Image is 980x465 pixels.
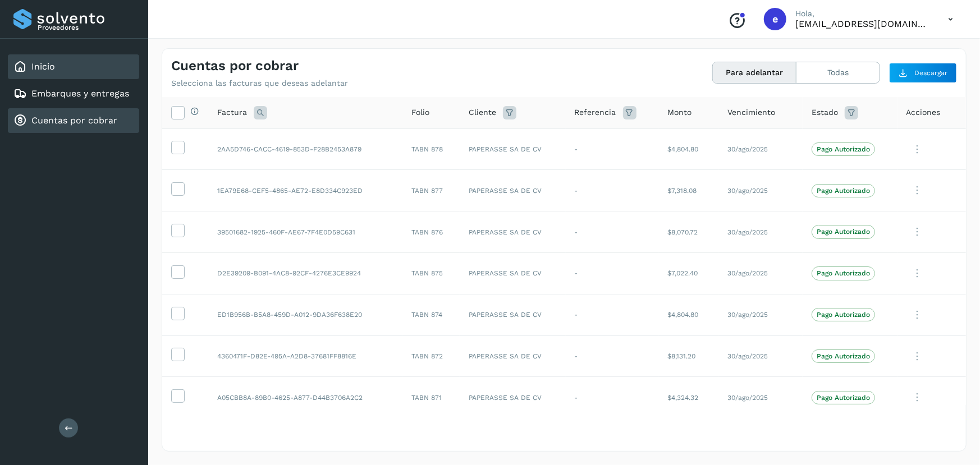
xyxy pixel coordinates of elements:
span: Factura [217,107,247,118]
span: Descargar [914,68,947,78]
td: 1EA79E68-CEF5-4865-AE72-E8D334C923ED [208,170,402,211]
p: Hola, [795,9,930,19]
div: Embarques y entregas [8,81,139,106]
td: - [566,294,658,335]
td: PAPERASSE SA DE CV [460,128,566,170]
td: - [566,377,658,418]
div: Inicio [8,54,139,79]
td: $4,324.32 [658,377,718,418]
p: Selecciona las facturas que deseas adelantar [171,79,348,88]
p: ebenezer5009@gmail.com [795,19,930,29]
td: TABN 871 [402,377,460,418]
td: $4,804.80 [658,128,718,170]
button: Todas [796,62,880,83]
td: PAPERASSE SA DE CV [460,335,566,377]
span: Estado [812,107,838,118]
p: Pago Autorizado [817,352,870,360]
td: A05CBB8A-89B0-4625-A877-D44B3706A2C2 [208,377,402,418]
h4: Cuentas por cobrar [171,58,299,74]
span: Cliente [469,107,496,118]
td: - [566,170,658,211]
p: Pago Autorizado [817,311,870,319]
td: 30/ago/2025 [718,294,803,335]
td: 30/ago/2025 [718,211,803,253]
td: $7,318.08 [658,170,718,211]
a: Cuentas por cobrar [31,115,117,126]
p: Pago Autorizado [817,187,870,195]
td: 2AA5D746-CACC-4619-853D-F28B2453A879 [208,128,402,170]
td: $8,070.72 [658,211,718,253]
button: Descargar [889,63,957,83]
td: TABN 878 [402,128,460,170]
span: Monto [667,107,692,118]
span: Folio [411,107,429,118]
td: 4360471F-D82E-495A-A2D8-37681FF8816E [208,335,402,377]
td: - [566,335,658,377]
td: - [566,252,658,294]
td: PAPERASSE SA DE CV [460,211,566,253]
td: PAPERASSE SA DE CV [460,252,566,294]
td: PAPERASSE SA DE CV [460,294,566,335]
td: TABN 876 [402,211,460,253]
p: Pago Autorizado [817,228,870,236]
td: TABN 875 [402,252,460,294]
a: Inicio [31,61,55,72]
p: Proveedores [38,24,135,31]
td: TABN 874 [402,294,460,335]
p: Pago Autorizado [817,269,870,277]
p: Pago Autorizado [817,394,870,402]
span: Referencia [575,107,616,118]
div: Cuentas por cobrar [8,108,139,133]
td: TABN 877 [402,170,460,211]
td: PAPERASSE SA DE CV [460,377,566,418]
td: - [566,211,658,253]
td: ED1B956B-B5A8-459D-A012-9DA36F638E20 [208,294,402,335]
td: $8,131.20 [658,335,718,377]
td: TABN 872 [402,335,460,377]
td: 30/ago/2025 [718,377,803,418]
span: Vencimiento [727,107,775,118]
span: Acciones [906,107,941,118]
td: 39501682-1925-460F-AE67-7F4E0D59C631 [208,211,402,253]
td: 30/ago/2025 [718,128,803,170]
p: Pago Autorizado [817,145,870,153]
a: Embarques y entregas [31,88,129,99]
td: PAPERASSE SA DE CV [460,170,566,211]
td: $4,804.80 [658,294,718,335]
button: Para adelantar [713,62,796,83]
td: - [566,128,658,170]
td: 30/ago/2025 [718,170,803,211]
td: 30/ago/2025 [718,335,803,377]
td: $7,022.40 [658,252,718,294]
td: D2E39209-B091-4AC8-92CF-4276E3CE9924 [208,252,402,294]
td: 30/ago/2025 [718,252,803,294]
